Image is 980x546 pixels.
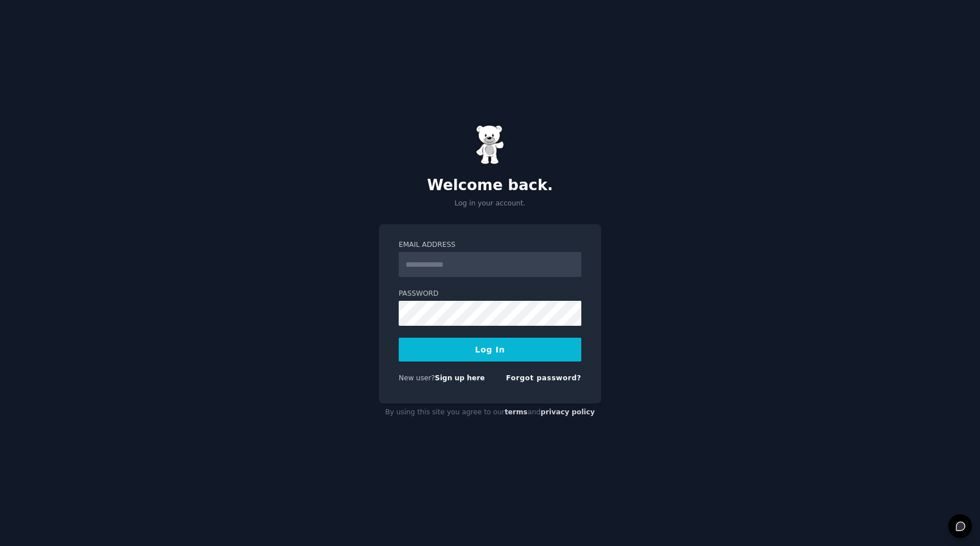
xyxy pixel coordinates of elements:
span: New user? [399,374,435,382]
label: Email Address [399,240,581,250]
p: Log in your account. [379,199,601,209]
div: By using this site you agree to our and [379,404,601,422]
a: Sign up here [435,374,485,382]
label: Password [399,289,581,299]
a: terms [505,408,527,416]
a: Forgot password? [506,374,581,382]
a: privacy policy [540,408,595,416]
button: Log In [399,338,581,362]
h2: Welcome back. [379,177,601,195]
img: Gummy Bear [476,125,504,165]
